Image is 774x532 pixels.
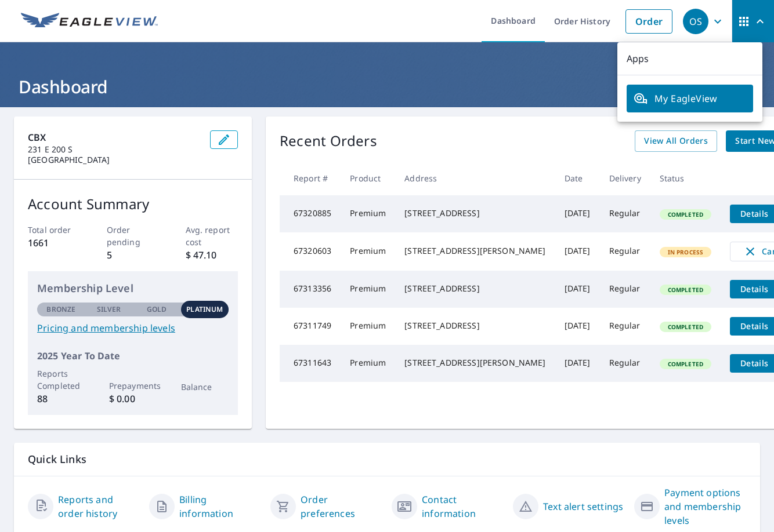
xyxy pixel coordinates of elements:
td: [DATE] [555,345,600,382]
td: 67311749 [280,308,341,345]
a: View All Orders [635,130,717,152]
td: 67313356 [280,271,341,308]
p: [GEOGRAPHIC_DATA] [28,155,201,165]
div: [STREET_ADDRESS] [404,283,545,294]
span: Details [737,283,772,294]
a: Order [625,9,672,34]
span: My EagleView [634,92,746,105]
div: [STREET_ADDRESS] [404,320,545,331]
a: Reports and order history [58,493,140,520]
p: Quick Links [28,452,746,467]
h1: Dashboard [14,75,760,99]
p: Total order [28,224,81,236]
td: Premium [341,308,395,345]
th: Report # [280,161,341,195]
td: Premium [341,195,395,232]
p: Membership Level [37,280,229,296]
td: Regular [600,308,650,345]
p: $ 0.00 [109,392,157,406]
a: Text alert settings [543,500,623,513]
img: EV Logo [21,13,158,30]
th: Address [395,161,555,195]
td: Premium [341,232,395,271]
p: Prepayments [109,380,157,392]
p: Platinum [186,304,223,315]
td: [DATE] [555,308,600,345]
p: Order pending [107,224,160,248]
th: Product [341,161,395,195]
td: [DATE] [555,195,600,232]
th: Status [650,161,721,195]
a: Payment options and membership levels [664,486,746,527]
p: Apps [617,42,762,75]
td: Regular [600,271,650,308]
span: Completed [661,286,710,294]
p: Gold [147,304,167,315]
span: Completed [661,210,710,218]
span: In Process [661,248,711,256]
a: Pricing and membership levels [37,321,229,335]
div: [STREET_ADDRESS][PERSON_NAME] [404,357,545,369]
p: Account Summary [28,194,238,214]
p: 231 E 200 S [28,144,201,155]
p: Bronze [46,304,75,315]
th: Delivery [600,161,650,195]
th: Date [555,161,600,195]
p: Silver [97,304,121,315]
span: Details [737,358,772,369]
td: 67320603 [280,232,341,271]
td: 67311643 [280,345,341,382]
td: Regular [600,195,650,232]
span: Details [737,208,772,219]
div: [STREET_ADDRESS] [404,207,545,219]
span: Completed [661,360,710,368]
p: Reports Completed [37,367,85,392]
p: Avg. report cost [186,224,238,248]
p: 2025 Year To Date [37,349,229,363]
p: 5 [107,248,160,262]
td: Regular [600,232,650,271]
td: [DATE] [555,271,600,308]
td: Premium [341,271,395,308]
div: [STREET_ADDRESS][PERSON_NAME] [404,245,545,257]
p: 1661 [28,236,81,250]
p: $ 47.10 [186,248,238,262]
p: Balance [181,381,229,393]
p: Recent Orders [280,130,377,152]
td: Premium [341,345,395,382]
span: View All Orders [644,134,708,148]
p: 88 [37,392,85,406]
div: OS [683,9,708,34]
td: Regular [600,345,650,382]
a: Order preferences [301,493,382,520]
a: My EagleView [627,85,753,112]
span: Details [737,320,772,331]
a: Billing information [179,493,261,520]
td: 67320885 [280,195,341,232]
p: CBX [28,130,201,144]
td: [DATE] [555,232,600,271]
span: Completed [661,323,710,331]
a: Contact information [422,493,504,520]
